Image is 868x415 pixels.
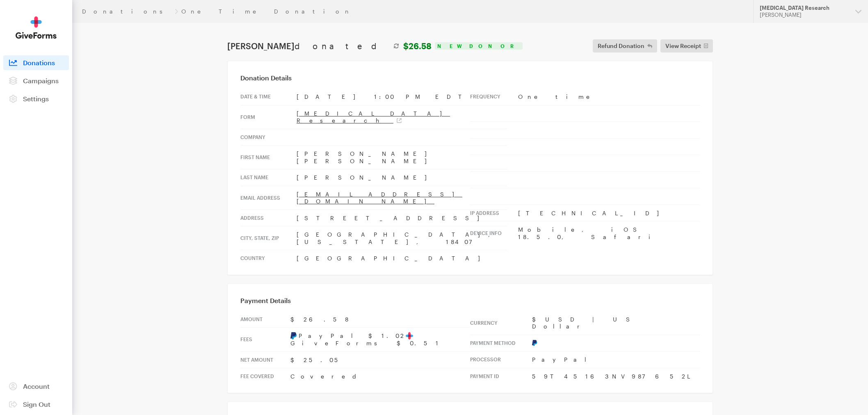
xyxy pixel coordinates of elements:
[598,41,644,51] span: Refund Donation
[3,73,69,88] a: Campaigns
[23,77,59,84] span: Campaigns
[16,16,57,39] img: GiveForms
[240,74,700,82] h3: Donation Details
[297,169,507,186] td: [PERSON_NAME]
[240,186,297,210] th: Email address
[240,129,297,146] th: Company
[518,205,700,221] td: [TECHNICAL_ID]
[3,397,69,412] a: Sign Out
[593,39,657,52] button: Refund Donation
[760,5,849,11] div: [MEDICAL_DATA] Research
[297,250,507,267] td: [GEOGRAPHIC_DATA]
[290,368,470,385] td: Covered
[240,210,297,226] th: Address
[240,89,297,105] th: Date & time
[240,226,297,250] th: City, state, zip
[3,91,69,106] a: Settings
[290,351,470,368] td: $25.05
[660,39,713,52] a: View Receipt
[470,89,518,105] th: Frequency
[240,311,290,328] th: Amount
[295,41,389,51] span: donated
[470,205,518,221] th: IP address
[297,110,450,124] a: [MEDICAL_DATA] Research
[532,368,700,384] td: 59T45163NV987652L
[760,11,849,18] div: [PERSON_NAME]
[518,89,700,105] td: One time
[82,8,171,15] a: Donations
[23,400,50,408] span: Sign Out
[240,368,290,385] th: Fee Covered
[435,42,523,50] div: New Donor
[227,41,432,51] h1: [PERSON_NAME]
[3,55,69,70] a: Donations
[297,146,507,169] td: [PERSON_NAME] [PERSON_NAME]
[297,210,507,226] td: [STREET_ADDRESS]
[23,382,50,390] span: Account
[470,311,532,335] th: Currency
[290,311,470,328] td: $26.58
[470,221,518,245] th: Device info
[3,379,69,394] a: Account
[470,351,532,368] th: Processor
[290,328,470,352] td: PayPal $1.02 GiveForms $0.51
[470,335,532,351] th: Payment Method
[297,89,507,105] td: [DATE] 1:00 PM EDT
[297,191,462,205] a: [EMAIL_ADDRESS][DOMAIN_NAME]
[240,146,297,169] th: First Name
[240,250,297,267] th: Country
[518,221,700,245] td: Mobile, iOS 18.5.0, Safari
[23,59,55,66] span: Donations
[665,41,701,51] span: View Receipt
[240,351,290,368] th: Net Amount
[240,105,297,129] th: Form
[240,169,297,186] th: Last Name
[23,95,49,103] span: Settings
[240,296,700,305] h3: Payment Details
[470,368,532,384] th: Payment Id
[406,332,413,340] img: favicon-aeed1a25926f1876c519c09abb28a859d2c37b09480cd79f99d23ee3a2171d47.svg
[532,351,700,368] td: PayPal
[532,311,700,335] td: $USD | US Dollar
[297,226,507,250] td: [GEOGRAPHIC_DATA], [US_STATE], 18407
[403,41,432,51] strong: $26.58
[290,332,297,340] img: pay-pal-05bf541b6ab056f8d1cb95da645a1bb1692338e635cecbb3449344ad66aca00b.svg
[240,328,290,352] th: Fees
